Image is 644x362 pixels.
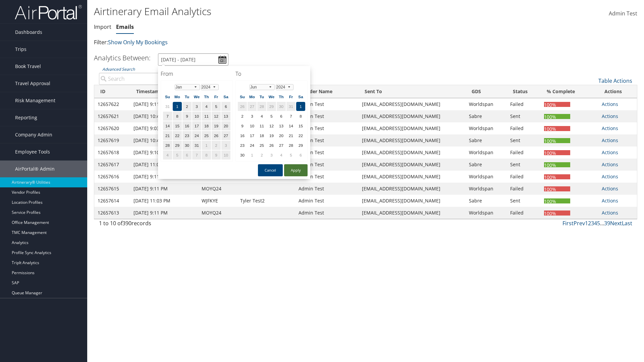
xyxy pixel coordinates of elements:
th: Sa [296,92,305,101]
div: 100% [544,150,570,155]
a: 4 [594,220,597,227]
td: 25 [202,131,211,140]
td: [DATE] 9:03 PM [130,122,198,134]
a: Prev [574,220,585,227]
a: Actions [602,125,618,131]
td: 20 [277,131,286,140]
td: [EMAIL_ADDRESS][DOMAIN_NAME] [359,146,466,159]
td: 15 [296,121,305,130]
span: Dashboards [15,24,42,41]
td: 28 [257,102,266,111]
td: 15 [173,121,182,130]
td: Failed [507,183,541,195]
div: 1 to 10 of records [99,219,225,231]
a: Show Only My Bookings [108,39,168,46]
input: Advanced Search [99,73,225,85]
td: Sent [507,110,541,122]
div: 100% [544,138,570,143]
td: 10 [192,112,201,121]
td: 28 [286,141,296,150]
img: airportal-logo.png [15,4,82,20]
th: We [192,92,201,101]
td: 12657622 [94,98,130,110]
th: Status: activate to sort column ascending [507,85,541,98]
a: Admin Test [609,3,637,24]
a: Actions [602,149,618,156]
th: Su [163,92,172,101]
a: First [562,220,574,227]
th: ID: activate to sort column ascending [94,85,130,98]
th: Mo [248,92,257,101]
div: 100% [544,210,570,216]
a: 2 [588,220,591,227]
td: 4 [163,150,172,160]
td: 4 [202,102,211,111]
a: Last [622,220,632,227]
td: 20 [221,121,230,130]
td: 22 [173,131,182,140]
td: 12657615 [94,183,130,195]
td: 9 [238,121,247,130]
td: 12657614 [94,195,130,207]
td: Worldspan [466,183,507,195]
td: [EMAIL_ADDRESS][DOMAIN_NAME] [359,171,466,183]
th: Su [238,92,247,101]
a: 39 [604,220,610,227]
td: 5 [173,150,182,160]
a: 5 [597,220,600,227]
span: Company Admin [15,126,52,143]
td: 21 [163,131,172,140]
td: Worldspan [466,122,507,134]
td: 6 [182,150,192,160]
th: Tu [182,92,192,101]
td: [DATE] 9:11 PM [130,183,198,195]
td: Failed [507,122,541,134]
span: Book Travel [15,58,41,75]
td: 12657618 [94,146,130,159]
td: 14 [163,121,172,130]
a: Actions [602,161,618,168]
td: [DATE] 10:43 PM [130,110,198,122]
td: 2 [238,112,247,121]
span: … [600,220,604,227]
td: 7 [192,150,201,160]
div: 100% [544,126,570,131]
td: [DATE] 11:03 PM [130,195,198,207]
td: Failed [507,98,541,110]
td: 12657617 [94,159,130,171]
td: 8 [173,112,182,121]
span: Travel Approval [15,75,50,92]
td: 9 [212,150,221,160]
td: Sabre [466,159,507,171]
div: 100% [544,186,570,191]
th: Mo [173,92,182,101]
span: 390 [122,220,131,227]
td: 21 [286,131,296,140]
td: 17 [248,131,257,140]
td: 19 [267,131,276,140]
td: [EMAIL_ADDRESS][DOMAIN_NAME] [359,98,466,110]
th: Sa [221,92,230,101]
input: [DATE] - [DATE] [158,53,228,66]
td: 18 [257,131,266,140]
span: AirPortal® Admin [15,161,55,177]
td: 5 [286,150,296,160]
td: 29 [296,141,305,150]
td: MOYQ24 [198,207,237,219]
a: Actions [602,137,618,143]
td: 11 [257,121,266,130]
h4: From [161,70,233,77]
td: 11 [202,112,211,121]
th: Th [277,92,286,101]
td: [DATE] 11:02 PM [130,159,198,171]
td: [DATE] 10:49 PM [130,134,198,146]
td: 27 [221,131,230,140]
td: [DATE] 9:11 PM [130,171,198,183]
td: 26 [238,102,247,111]
td: 25 [257,141,266,150]
td: 13 [277,121,286,130]
a: Actions [602,113,618,119]
th: We [267,92,276,101]
th: Tu [257,92,266,101]
a: Actions [602,185,618,192]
